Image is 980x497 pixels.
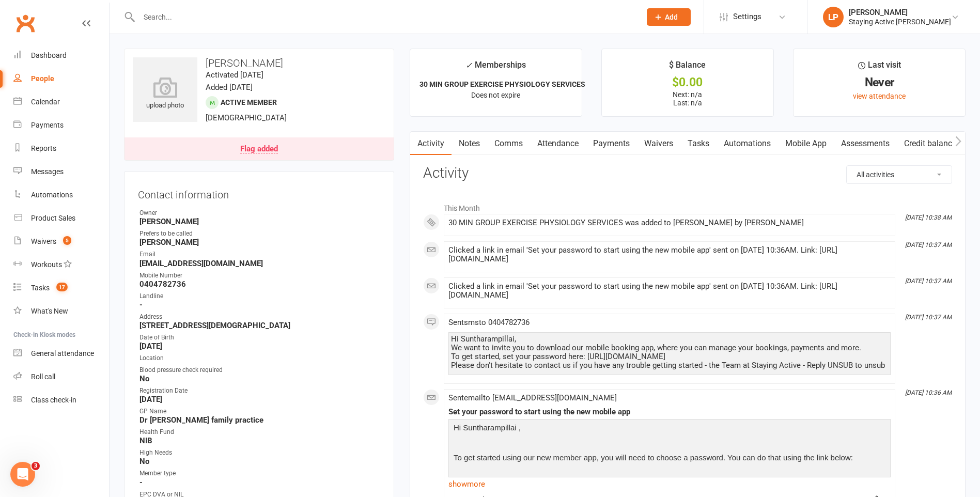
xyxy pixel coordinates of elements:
[139,407,380,416] div: GP Name
[31,51,67,59] div: Dashboard
[611,90,764,107] p: Next: n/a Last: n/a
[139,279,380,289] strong: 0404782736
[206,70,263,80] time: Activated [DATE]
[448,282,891,300] div: Clicked a link in email 'Set your password to start using the new mobile app' sent on [DATE] 10:3...
[717,132,778,156] a: Automations
[905,241,952,248] i: [DATE] 10:37 AM
[31,167,64,176] div: Messages
[138,185,380,200] h3: Contact information
[139,208,380,218] div: Owner
[31,260,62,269] div: Workouts
[13,389,109,412] a: Class kiosk mode
[13,90,109,114] a: Calendar
[647,8,691,26] button: Add
[465,60,472,70] i: ✓
[139,271,380,281] div: Mobile Number
[680,132,717,156] a: Tasks
[31,191,73,199] div: Automations
[423,197,952,214] li: This Month
[905,314,952,321] i: [DATE] 10:37 AM
[471,91,520,99] span: Does not expire
[849,17,951,26] div: Staying Active [PERSON_NAME]
[133,77,197,111] div: upload photo
[853,92,906,100] a: view attendance
[31,214,75,222] div: Product Sales
[13,253,109,276] a: Workouts
[905,214,952,221] i: [DATE] 10:38 AM
[803,77,956,88] div: Never
[139,395,380,404] strong: [DATE]
[221,98,277,106] span: Active member
[139,374,380,383] strong: No
[451,335,888,370] div: Hi Suntharampillai, We want to invite you to download our mobile booking app, where you can manag...
[834,132,897,156] a: Assessments
[31,74,54,83] div: People
[139,333,380,343] div: Date of Birth
[451,422,888,437] p: Hi Suntharampillai ,
[63,236,71,245] span: 5
[13,114,109,137] a: Payments
[206,113,287,122] span: [DEMOGRAPHIC_DATA]
[139,365,380,375] div: Blood pressure check required
[31,284,50,292] div: Tasks
[897,132,963,156] a: Credit balance
[139,353,380,363] div: Location
[452,132,487,156] a: Notes
[31,237,56,245] div: Waivers
[31,372,55,381] div: Roll call
[31,144,56,152] div: Reports
[139,478,380,487] strong: -
[13,67,109,90] a: People
[12,10,38,36] a: Clubworx
[849,8,951,17] div: [PERSON_NAME]
[13,137,109,160] a: Reports
[448,219,891,227] div: 30 MIN GROUP EXERCISE PHYSIOLOGY SERVICES was added to [PERSON_NAME] by [PERSON_NAME]
[13,183,109,207] a: Automations
[139,386,380,396] div: Registration Date
[139,415,380,425] strong: Dr [PERSON_NAME] family practice
[31,396,76,404] div: Class check-in
[586,132,637,156] a: Payments
[778,132,834,156] a: Mobile App
[240,145,278,153] div: Flag added
[139,448,380,458] div: High Needs
[139,291,380,301] div: Landline
[611,77,764,88] div: $0.00
[13,230,109,253] a: Waivers 5
[13,207,109,230] a: Product Sales
[465,58,526,77] div: Memberships
[13,160,109,183] a: Messages
[858,58,901,77] div: Last visit
[905,389,952,396] i: [DATE] 10:36 AM
[13,342,109,365] a: General attendance kiosk mode
[139,312,380,322] div: Address
[139,341,380,351] strong: [DATE]
[637,132,680,156] a: Waivers
[669,58,706,77] div: $ Balance
[905,277,952,285] i: [DATE] 10:37 AM
[139,300,380,309] strong: -
[56,283,68,291] span: 17
[423,165,952,181] h3: Activity
[448,408,891,416] div: Set your password to start using the new mobile app
[410,132,452,156] a: Activity
[448,318,530,327] span: Sent sms to 0404782736
[139,238,380,247] strong: [PERSON_NAME]
[31,121,64,129] div: Payments
[448,477,891,491] a: show more
[733,5,761,28] span: Settings
[530,132,586,156] a: Attendance
[487,132,530,156] a: Comms
[206,83,253,92] time: Added [DATE]
[133,57,385,69] h3: [PERSON_NAME]
[139,469,380,478] div: Member type
[31,349,94,358] div: General attendance
[31,98,60,106] div: Calendar
[13,300,109,323] a: What's New
[823,7,844,27] div: LP
[139,229,380,239] div: Prefers to be called
[13,44,109,67] a: Dashboard
[10,462,35,487] iframe: Intercom live chat
[139,457,380,466] strong: No
[139,250,380,259] div: Email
